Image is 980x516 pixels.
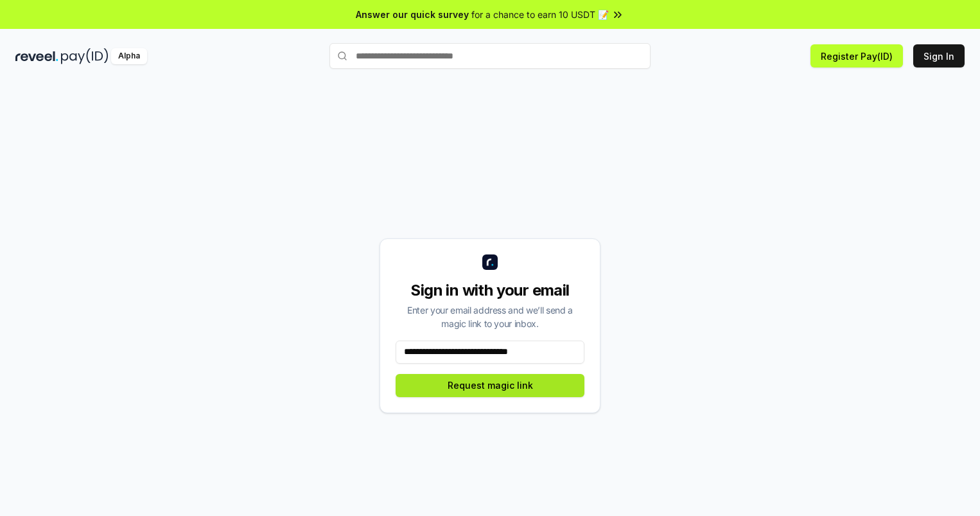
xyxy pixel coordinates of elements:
img: pay_id [61,48,109,64]
div: Sign in with your email [396,280,584,301]
img: logo_small [482,254,498,270]
span: Answer our quick survey [356,8,469,21]
span: for a chance to earn 10 USDT 📝 [471,8,609,21]
button: Request magic link [396,374,584,397]
div: Enter your email address and we’ll send a magic link to your inbox. [396,303,584,330]
button: Register Pay(ID) [810,44,903,67]
button: Sign In [913,44,965,67]
div: Alpha [111,48,147,64]
img: reveel_dark [15,48,58,64]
